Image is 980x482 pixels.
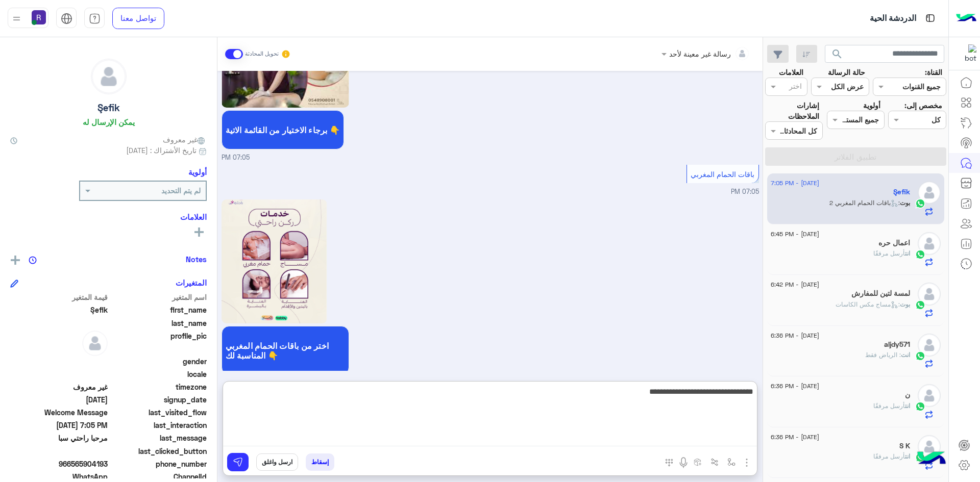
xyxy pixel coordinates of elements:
[222,153,250,163] span: 07:05 PM
[110,471,207,482] span: ChannelId
[900,199,910,207] span: بوت
[126,145,197,156] span: تاريخ الأشتراك : [DATE]
[884,340,910,349] h5: aljdy571
[10,407,108,418] span: Welcome Message
[97,102,120,114] h5: Şefik
[10,382,108,392] span: غير معروف
[110,318,207,328] span: last_name
[958,44,976,63] img: 322853014244696
[110,446,207,456] span: last_clicked_button
[226,341,345,360] span: اختر من باقات الحمام المغربي المناسبة لك 👇
[110,394,207,405] span: signup_date
[110,382,207,392] span: timezone
[10,394,108,405] span: 2025-08-24T14:29:28.575Z
[222,199,327,323] img: Q2FwdHVyZSAoNikucG5n.png
[10,446,108,456] span: null
[10,420,108,430] span: 2025-08-24T16:05:46.1170483Z
[878,239,910,247] h5: اعمال حره
[110,433,207,443] span: last_message
[723,453,740,470] button: select flow
[901,351,910,359] span: انت
[771,331,819,340] span: [DATE] - 6:36 PM
[110,407,207,418] span: last_visited_flow
[710,458,719,466] img: Trigger scenario
[771,382,819,391] span: [DATE] - 6:36 PM
[899,442,910,450] h5: S K
[690,453,706,470] button: create order
[84,8,105,29] a: tab
[61,13,72,24] img: tab
[110,356,207,367] span: gender
[10,471,108,482] span: 2
[765,100,819,122] label: إشارات الملاحظات
[10,433,108,443] span: مرحبا راحتي سبا
[771,179,819,188] span: [DATE] - 7:05 PM
[110,292,207,302] span: اسم المتغير
[905,391,910,399] h5: ن
[918,181,941,204] img: defaultAdmin.png
[915,300,925,310] img: WhatsApp
[915,198,925,209] img: WhatsApp
[256,453,298,471] button: ارسل واغلق
[779,67,803,78] label: العلامات
[706,453,723,470] button: Trigger scenario
[925,67,942,78] label: القناة:
[110,369,207,379] span: locale
[10,212,207,221] h6: العلامات
[825,45,850,67] button: search
[233,457,243,467] img: send message
[905,249,910,257] span: انت
[741,456,753,469] img: send attachment
[110,459,207,469] span: phone_number
[789,81,803,94] div: اختر
[918,435,941,458] img: defaultAdmin.png
[828,67,865,78] label: حالة الرسالة
[226,125,340,135] span: برجاء الاختيار من القائمة الاتية 👇
[110,420,207,430] span: last_interaction
[10,369,108,379] span: null
[863,100,880,111] label: أولوية
[11,256,20,265] img: add
[900,300,910,308] span: بوت
[915,351,925,361] img: WhatsApp
[306,453,334,471] button: إسقاط
[10,356,108,367] span: null
[905,402,910,410] span: انت
[905,452,910,460] span: انت
[829,199,900,207] span: : باقات الحمام المغربي 2
[915,401,925,412] img: WhatsApp
[10,12,23,25] img: profile
[873,249,905,257] span: أرسل مرفقًا
[851,289,910,298] h5: لمسة لتين للمفارش
[765,147,946,166] button: تطبيق الفلاتر
[82,331,108,356] img: defaultAdmin.png
[771,230,819,239] span: [DATE] - 6:45 PM
[727,458,736,466] img: select flow
[873,402,905,410] span: أرسل مرفقًا
[870,12,916,26] p: الدردشة الحية
[186,255,207,264] h6: Notes
[918,384,941,407] img: defaultAdmin.png
[904,100,942,111] label: مخصص إلى:
[29,256,37,264] img: notes
[694,458,702,466] img: create order
[245,50,279,58] small: تحويل المحادثة
[956,8,976,29] img: Logo
[91,59,126,94] img: defaultAdmin.png
[918,334,941,357] img: defaultAdmin.png
[10,459,108,469] span: 966565904193
[10,292,108,302] span: قيمة المتغير
[112,8,164,29] a: تواصل معنا
[110,331,207,354] span: profile_pic
[865,351,901,359] span: الرياض فقط
[915,249,925,260] img: WhatsApp
[836,300,900,308] span: : مساج مكس الكاسات
[924,12,937,24] img: tab
[831,48,843,60] span: search
[110,305,207,315] span: first_name
[32,10,46,24] img: userImage
[188,167,207,176] h6: أولوية
[918,283,941,306] img: defaultAdmin.png
[914,441,949,477] img: hulul-logo.png
[677,456,690,469] img: send voice note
